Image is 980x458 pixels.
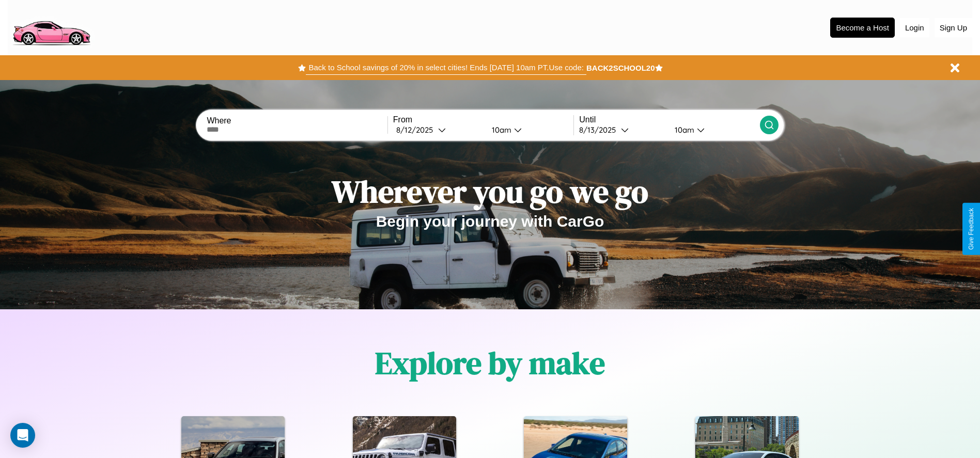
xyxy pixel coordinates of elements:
[830,18,895,38] button: Become a Host
[393,115,573,124] label: From
[900,18,929,37] button: Login
[484,124,574,135] button: 10am
[10,423,35,448] div: Open Intercom Messenger
[670,125,697,135] div: 10am
[586,64,655,72] b: BACK2SCHOOL20
[666,124,760,135] button: 10am
[393,124,484,135] button: 8/12/2025
[579,125,621,135] div: 8 / 13 / 2025
[207,116,387,125] label: Where
[396,125,438,135] div: 8 / 12 / 2025
[8,5,95,48] img: logo
[579,115,759,124] label: Until
[968,208,975,250] div: Give Feedback
[306,60,586,75] button: Back to School savings of 20% in select cities! Ends [DATE] 10am PT.Use code:
[487,125,514,135] div: 10am
[935,18,972,37] button: Sign Up
[375,342,605,384] h1: Explore by make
